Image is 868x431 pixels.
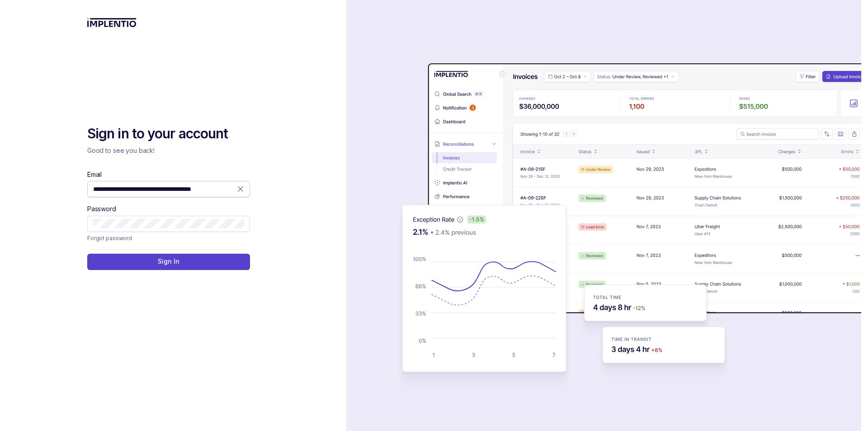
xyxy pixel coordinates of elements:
[87,18,137,27] img: logo
[87,170,102,179] label: Email
[87,204,116,213] label: Password
[87,125,250,143] h2: Sign in to your account
[158,257,179,266] p: Sign In
[87,146,250,155] p: Good to see you back!
[87,234,132,243] p: Forgot password
[87,234,132,243] a: Link Forgot password
[87,254,250,270] button: Sign In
